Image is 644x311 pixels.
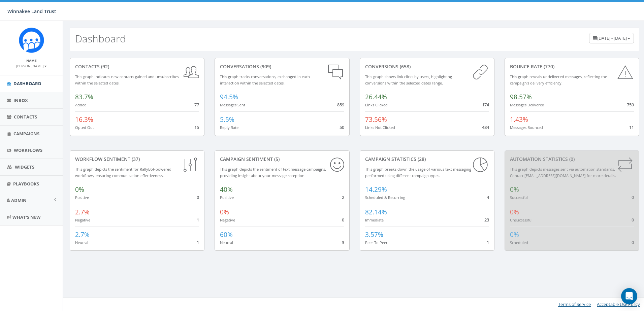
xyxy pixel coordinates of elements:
[342,217,344,223] span: 0
[484,217,489,223] span: 23
[510,102,544,107] small: Messages Delivered
[510,217,533,222] small: Unsuccessful
[197,194,199,200] span: 0
[75,156,199,163] div: Workflow Sentiment
[26,58,37,63] small: Name
[365,230,383,239] span: 3.57%
[220,74,310,85] small: This graph tracks conversations, exchanged in each interaction within the selected dates.
[416,156,426,162] span: (28)
[482,102,489,108] span: 174
[100,63,109,70] span: (92)
[220,93,238,101] span: 94.5%
[510,208,519,216] span: 0%
[16,63,47,69] a: [PERSON_NAME]
[220,217,235,222] small: Negative
[482,124,489,130] span: 484
[510,115,528,124] span: 1.43%
[487,194,489,200] span: 4
[220,156,344,163] div: Campaign Sentiment
[75,185,84,194] span: 0%
[75,115,93,124] span: 16.3%
[597,301,640,307] a: Acceptable Use Policy
[75,102,87,107] small: Added
[13,97,28,103] span: Inbox
[398,63,411,70] span: (658)
[15,164,34,170] span: Widgets
[13,181,39,187] span: Playbooks
[75,208,90,216] span: 2.7%
[75,240,88,245] small: Neutral
[510,195,528,200] small: Successful
[542,63,554,70] span: (770)
[220,102,245,107] small: Messages Sent
[19,28,44,53] img: Rally_Corp_Icon.png
[220,185,233,194] span: 40%
[487,239,489,245] span: 1
[75,167,171,178] small: This graph depicts the sentiment for RallyBot-powered workflows, ensuring communication effective...
[12,214,41,220] span: What's New
[365,93,387,101] span: 26.44%
[510,167,616,178] small: This graph depicts messages sent via automation standards. Contact [EMAIL_ADDRESS][DOMAIN_NAME] f...
[365,195,405,200] small: Scheduled & Recurring
[337,102,344,108] span: 859
[11,197,27,203] span: Admin
[558,301,591,307] a: Terms of Service
[75,125,94,130] small: Opted Out
[510,93,532,101] span: 98.57%
[194,102,199,108] span: 77
[13,80,41,87] span: Dashboard
[220,167,326,178] small: This graph depicts the sentiment of text message campaigns, providing insight about your message ...
[259,63,271,70] span: (909)
[510,240,528,245] small: Scheduled
[365,102,388,107] small: Links Clicked
[365,125,395,130] small: Links Not Clicked
[627,102,634,108] span: 759
[510,185,519,194] span: 0%
[365,167,471,178] small: This graph breaks down the usage of various text messaging performed using different campaign types.
[220,230,233,239] span: 60%
[597,35,627,41] span: [DATE] - [DATE]
[197,239,199,245] span: 1
[75,230,90,239] span: 2.7%
[365,63,489,70] div: conversions
[130,156,140,162] span: (37)
[365,115,387,124] span: 73.56%
[510,74,607,85] small: This graph reveals undelivered messages, reflecting the campaign's delivery efficiency.
[220,115,234,124] span: 5.5%
[14,147,42,153] span: Workflows
[16,64,47,68] small: [PERSON_NAME]
[220,63,344,70] div: conversations
[75,74,179,85] small: This graph indicates new contacts gained and unsubscribes within the selected dates.
[365,208,387,216] span: 82.14%
[7,8,56,14] span: Winnakee Land Trust
[568,156,575,162] span: (0)
[220,240,233,245] small: Neutral
[365,240,388,245] small: Peer To Peer
[273,156,280,162] span: (5)
[75,195,89,200] small: Positive
[75,63,199,70] div: contacts
[340,124,344,130] span: 50
[365,74,452,85] small: This graph shows link clicks by users, highlighting conversions within the selected dates range.
[220,208,229,216] span: 0%
[13,131,39,137] span: Campaigns
[194,124,199,130] span: 15
[621,288,637,304] div: Open Intercom Messenger
[220,125,238,130] small: Reply Rate
[510,156,634,163] div: Automation Statistics
[14,114,37,120] span: Contacts
[342,239,344,245] span: 3
[75,217,90,222] small: Negative
[632,239,634,245] span: 0
[75,33,126,44] h2: Dashboard
[629,124,634,130] span: 11
[365,156,489,163] div: Campaign Statistics
[197,217,199,223] span: 1
[510,63,634,70] div: Bounce Rate
[75,93,93,101] span: 83.7%
[365,217,384,222] small: Immediate
[365,185,387,194] span: 14.29%
[632,194,634,200] span: 0
[510,230,519,239] span: 0%
[220,195,234,200] small: Positive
